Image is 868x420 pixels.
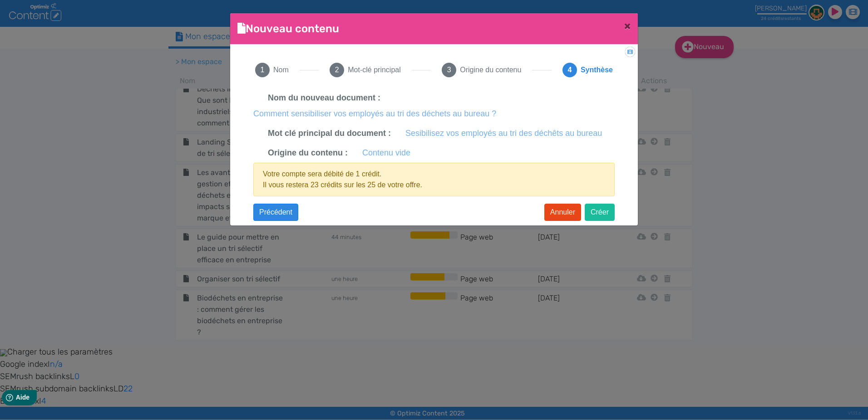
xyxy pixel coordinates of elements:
button: Précédent [253,204,298,221]
label: Mot clé principal du document : [268,127,391,140]
label: Contenu vide [362,147,410,159]
button: Close [617,13,638,39]
label: Nom du nouveau document : [268,92,380,104]
button: 3Origine du contenu [431,52,532,88]
span: 1 [255,63,270,77]
div: Votre compte sera débité de 1 crédit. . [253,163,615,196]
label: Origine du contenu : [268,147,348,159]
button: Annuler [544,204,581,221]
h4: Nouveau contenu [237,20,339,37]
label: Comment sensibiliser vos employés au tri des déchets au bureau ? [253,108,496,120]
button: 1Nom [244,52,300,88]
button: Créer [585,204,615,221]
span: Mot-clé principal [348,65,400,75]
span: 4 [562,63,577,77]
span: × [624,20,631,32]
span: 3 [442,63,456,77]
span: 2 [330,63,344,77]
label: Sesibilisez vos employés au tri des déchêts au bureau [405,127,602,140]
button: 4Synthèse [552,52,624,88]
span: Origine du contenu [460,65,521,75]
span: Synthèse [581,65,613,75]
span: Nom [273,65,289,75]
button: 2Mot-clé principal [319,52,411,88]
span: Il vous restera 23 crédits sur les 25 de votre offre [263,181,420,189]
